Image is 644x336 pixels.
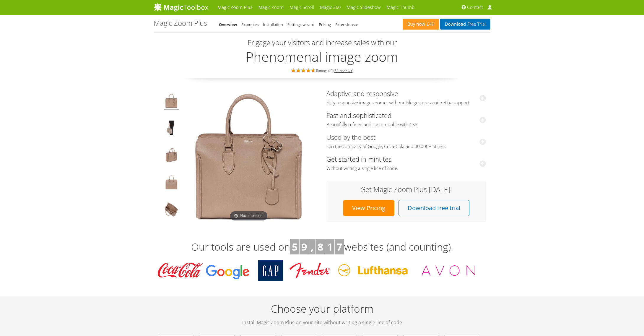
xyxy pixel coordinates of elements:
[154,319,490,326] span: Install Magic Zoom Plus on your site without writing a single line of code
[164,148,179,164] img: jQuery image zoom example
[399,200,469,216] a: Download free trial
[326,100,486,106] span: Fully responsive image zoomer with mobile gestures and retina support.
[467,4,483,10] span: Contact
[164,175,179,191] img: Hover image zoom example
[301,240,307,254] b: 9
[332,186,480,193] h3: Get Magic Zoom Plus [DATE]!
[154,67,490,74] div: Rating: 4.9 ( )
[154,239,490,255] h3: Our tools are used on websites (and counting).
[154,49,490,64] h2: Phenomenal image zoom
[334,68,352,73] a: 63 reviews
[326,133,486,150] a: Used by the bestJoin the company of Google, Coca-Cola and 40,000+ others
[327,240,333,254] b: 1
[326,165,486,171] span: Without writing a single line of code.
[336,240,342,254] b: 7
[219,22,237,27] a: Overview
[403,19,439,30] a: Buy now£49
[292,240,297,254] b: 5
[154,19,207,27] h1: Magic Zoom Plus
[425,22,434,27] span: £49
[242,22,259,27] a: Examples
[319,22,331,27] a: Pricing
[287,22,315,27] a: Settings wizard
[182,90,315,223] img: Magic Zoom Plus Demo
[164,121,179,137] img: JavaScript image zoom example
[326,89,486,106] a: Adaptive and responsiveFully responsive image zoomer with mobile gestures and retina support.
[154,260,482,281] img: Magic Toolbox Customers
[440,19,490,30] a: DownloadFree Trial
[154,3,209,12] img: MagicToolbox.com - Image tools for your website
[155,39,489,46] h3: Engage your visitors and increase sales with our
[263,22,283,27] a: Installation
[311,240,314,254] b: ,
[164,93,179,110] img: Product image zoom example
[318,240,323,254] b: 8
[343,200,394,216] a: View Pricing
[326,111,486,128] a: Fast and sophisticatedBeautifully refined and customizable with CSS
[335,22,357,27] a: Extensions
[164,202,179,219] img: JavaScript zoom tool example
[326,122,486,128] span: Beautifully refined and customizable with CSS
[326,144,486,150] span: Join the company of Google, Coca-Cola and 40,000+ others
[154,301,490,326] h2: Choose your platform
[466,22,486,27] span: Free Trial
[182,90,315,223] a: Magic Zoom Plus DemoHover to zoom
[326,155,486,171] a: Get started in minutesWithout writing a single line of code.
